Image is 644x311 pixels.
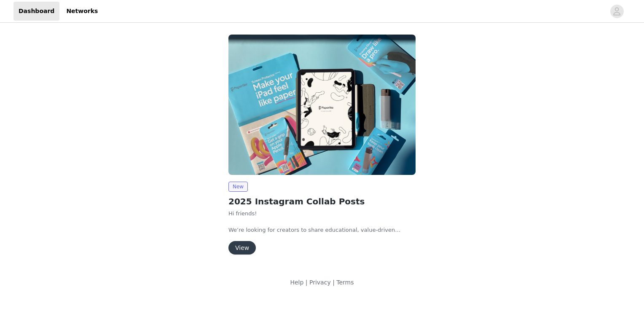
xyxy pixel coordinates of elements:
span: | [333,279,335,286]
a: Dashboard [13,2,59,21]
div: avatar [613,5,621,18]
a: Networks [61,2,103,21]
p: We’re looking for creators to share educational, value-driven content featuring Paperlike product... [228,226,416,234]
a: View [228,245,256,251]
h2: 2025 Instagram Collab Posts [228,195,416,208]
img: Paperlike [228,35,416,175]
span: New [228,182,248,192]
a: Privacy [309,279,331,286]
span: | [306,279,308,286]
a: Terms [336,279,354,286]
button: View [228,241,256,255]
a: Help [290,279,303,286]
p: Hi friends! [228,209,416,218]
